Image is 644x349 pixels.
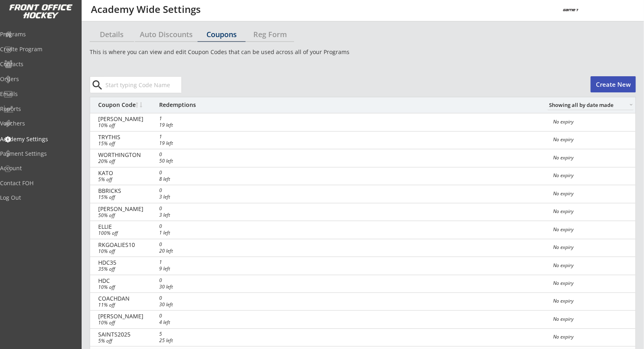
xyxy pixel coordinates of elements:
[98,123,184,128] div: 10% off
[553,317,631,322] div: No expiry
[553,209,631,214] div: No expiry
[159,320,196,325] div: 4 left
[159,188,196,193] div: 0
[159,260,196,265] div: 1
[553,173,631,178] div: No expiry
[553,155,631,160] div: No expiry
[98,152,155,158] div: WORTHINGTON
[159,206,196,211] div: 0
[159,338,196,343] div: 25 left
[159,177,196,182] div: 8 left
[98,188,155,194] div: BBRICKS
[159,313,196,318] div: 0
[98,177,184,182] div: 5% off
[98,134,155,140] div: TRYTHIS
[553,137,631,142] div: No expiry
[98,231,184,236] div: 100% off
[553,334,631,339] div: No expiry
[98,195,184,200] div: 15% off
[91,79,104,92] button: search
[159,152,196,157] div: 0
[553,227,631,232] div: No expiry
[159,332,196,336] div: 5
[553,245,631,250] div: No expiry
[553,299,631,303] div: No expiry
[159,123,196,127] div: 19 left
[553,119,631,124] div: No expiry
[98,224,155,230] div: ELLIE
[159,170,196,175] div: 0
[159,194,196,199] div: 3 left
[591,76,636,92] button: Create New
[98,116,155,122] div: [PERSON_NAME]
[159,102,196,108] div: Redemptions
[98,320,184,325] div: 10% off
[159,116,196,121] div: 1
[98,206,155,212] div: [PERSON_NAME]
[98,303,184,307] div: 11% off
[98,267,184,272] div: 35% off
[90,31,134,38] div: Details
[159,284,196,289] div: 30 left
[98,278,155,284] div: HDC
[159,134,196,139] div: 1
[98,285,184,290] div: 10% off
[159,278,196,283] div: 0
[159,242,196,247] div: 0
[198,31,246,38] div: Coupons
[104,77,181,93] input: Start typing Code Name
[159,230,196,235] div: 1 left
[98,102,155,108] div: Coupon Code
[98,296,155,301] div: COACHDAN
[98,332,155,337] div: SAINTS2025
[159,159,196,163] div: 50 left
[90,48,636,56] div: This is where you can view and edit Coupon Codes that can be used across all of your Programs
[159,249,196,253] div: 20 left
[98,339,184,343] div: 5% off
[135,31,198,38] div: Auto Discounts
[246,31,294,38] div: Reg Form
[159,213,196,217] div: 3 left
[553,281,631,286] div: No expiry
[553,191,631,196] div: No expiry
[98,260,155,265] div: HDC35
[98,213,184,218] div: 50% off
[159,302,196,307] div: 30 left
[159,296,196,301] div: 0
[159,266,196,271] div: 9 left
[98,242,155,248] div: RKGOALIES10
[98,313,155,319] div: [PERSON_NAME]
[98,141,184,146] div: 15% off
[98,249,184,254] div: 10% off
[159,224,196,229] div: 0
[98,159,184,164] div: 20% off
[98,170,155,176] div: KATO
[553,263,631,268] div: No expiry
[159,141,196,146] div: 19 left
